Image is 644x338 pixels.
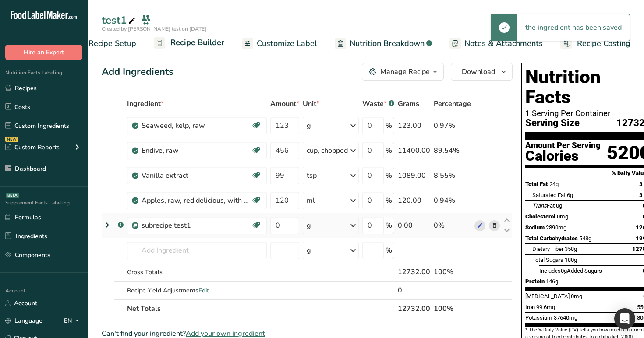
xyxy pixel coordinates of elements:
[398,120,430,131] div: 123.00
[398,170,430,181] div: 1089.00
[579,235,591,242] span: 548g
[396,299,432,317] th: 12732.00
[398,285,430,296] div: 0
[577,38,630,49] span: Recipe Costing
[5,137,18,142] div: NEW
[127,99,164,109] span: Ingredient
[307,145,348,156] div: cup, chopped
[102,25,206,32] span: Created by [PERSON_NAME] test on [DATE]
[462,67,495,77] span: Download
[525,213,556,220] span: Cholesterol
[307,245,311,256] div: g
[464,38,543,49] span: Notes & Attachments
[127,242,267,259] input: Add Ingredient
[142,145,251,156] div: Endive, raw
[546,224,566,231] span: 2890mg
[362,99,394,109] div: Waste
[398,195,430,206] div: 120.00
[560,34,630,53] a: Recipe Costing
[434,99,471,109] span: Percentage
[525,118,580,129] span: Serving Size
[398,267,430,277] div: 12732.00
[142,220,251,231] div: subrecipe test1
[307,170,317,181] div: tsp
[561,268,567,274] span: 0g
[380,67,430,77] div: Manage Recipe
[571,293,582,299] span: 0mg
[546,278,558,285] span: 146g
[102,65,173,79] div: Add Ingredients
[132,222,138,229] img: Sub Recipe
[525,181,548,187] span: Total Fat
[6,193,19,198] div: BETA
[525,235,578,242] span: Total Carbohydrates
[5,313,42,328] a: Language
[127,268,267,277] div: Gross Totals
[525,304,535,310] span: Iron
[434,220,471,231] div: 0%
[449,34,543,53] a: Notes & Attachments
[525,224,545,231] span: Sodium
[142,195,251,206] div: Apples, raw, red delicious, with skin (Includes foods for USDA's Food Distribution Program)
[532,257,563,263] span: Total Sugars
[335,34,432,53] a: Nutrition Breakdown
[303,99,319,109] span: Unit
[142,170,251,181] div: Vanilla extract
[270,99,299,109] span: Amount
[549,181,559,187] span: 24g
[72,34,136,53] a: Recipe Setup
[525,141,601,150] div: Amount Per Serving
[532,246,563,252] span: Dietary Fiber
[554,314,577,321] span: 37640mg
[398,99,419,109] span: Grams
[5,143,60,152] div: Custom Reports
[532,192,566,198] span: Saturated Fat
[362,63,444,81] button: Manage Recipe
[525,293,570,299] span: [MEDICAL_DATA]
[525,150,601,162] div: Calories
[517,14,630,41] div: the ingredient has been saved
[127,286,267,295] div: Recipe Yield Adjustments
[307,120,311,131] div: g
[307,220,311,231] div: g
[350,38,425,49] span: Nutrition Breakdown
[525,278,545,285] span: Protein
[434,145,471,156] div: 89.54%
[242,34,317,53] a: Customize Label
[307,195,315,206] div: ml
[557,213,568,220] span: 0mg
[398,145,430,156] div: 11400.00
[434,267,471,277] div: 100%
[451,63,513,81] button: Download
[434,195,471,206] div: 0.94%
[64,316,82,326] div: EN
[257,38,317,49] span: Customize Label
[398,220,430,231] div: 0.00
[102,12,137,28] div: test1
[614,308,635,329] div: Open Intercom Messenger
[567,192,573,198] span: 6g
[556,202,562,209] span: 0g
[170,37,224,49] span: Recipe Builder
[5,45,82,60] button: Hire an Expert
[432,299,473,317] th: 100%
[525,314,552,321] span: Potassium
[565,246,577,252] span: 358g
[88,38,136,49] span: Recipe Setup
[565,257,577,263] span: 180g
[539,268,602,274] span: Includes Added Sugars
[532,202,555,209] span: Fat
[154,33,224,54] a: Recipe Builder
[434,170,471,181] div: 8.55%
[536,304,555,310] span: 99.6mg
[142,120,251,131] div: Seaweed, kelp, raw
[532,202,547,209] i: Trans
[198,286,209,295] span: Edit
[434,120,471,131] div: 0.97%
[125,299,396,317] th: Net Totals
